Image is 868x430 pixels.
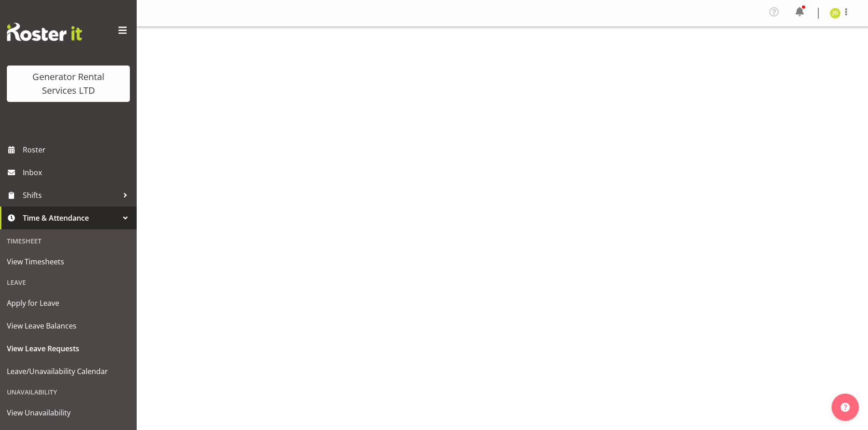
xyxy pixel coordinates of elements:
a: Leave/Unavailability Calendar [2,360,134,383]
a: View Leave Requests [2,337,134,360]
div: Unavailability [2,383,134,401]
span: Shifts [23,188,118,202]
span: Apply for Leave [7,296,130,310]
img: james-goodin10393.jpg [830,8,841,19]
a: View Leave Balances [2,314,134,337]
span: View Timesheets [7,255,130,268]
span: View Unavailability [7,406,130,420]
a: View Unavailability [2,401,134,424]
a: View Timesheets [2,250,134,273]
span: Inbox [23,166,132,179]
div: Generator Rental Services LTD [16,70,121,97]
img: help-xxl-2.png [841,403,850,412]
div: Leave [2,273,134,292]
div: Timesheet [2,232,134,250]
span: Leave/Unavailability Calendar [7,364,130,378]
a: Apply for Leave [2,292,134,314]
img: Rosterit website logo [7,23,82,41]
span: View Leave Requests [7,342,130,355]
span: View Leave Balances [7,319,130,333]
span: Roster [23,143,132,157]
span: Time & Attendance [23,211,118,225]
